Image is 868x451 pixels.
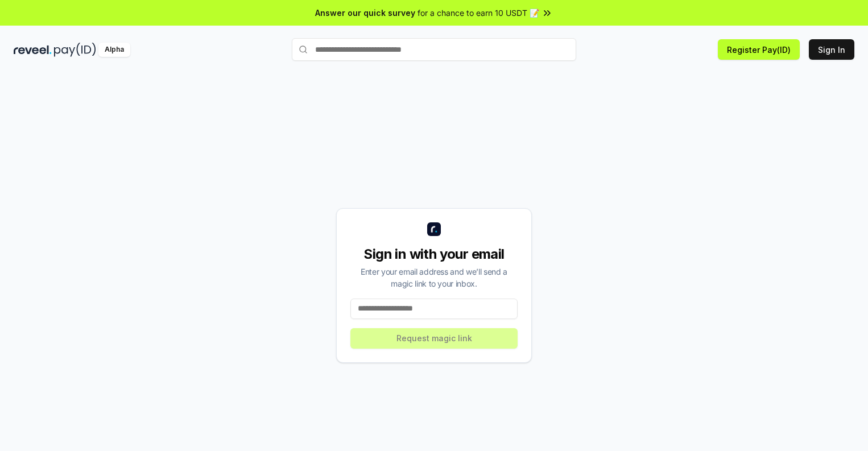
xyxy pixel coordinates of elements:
img: reveel_dark [14,43,52,57]
img: logo_small [427,222,441,236]
div: Sign in with your email [350,245,518,263]
div: Enter your email address and we’ll send a magic link to your inbox. [350,266,518,289]
button: Sign In [809,39,854,60]
div: Alpha [98,43,130,57]
span: Answer our quick survey [315,7,415,19]
span: for a chance to earn 10 USDT 📝 [418,7,539,19]
button: Register Pay(ID) [718,39,800,60]
img: pay_id [54,43,96,57]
